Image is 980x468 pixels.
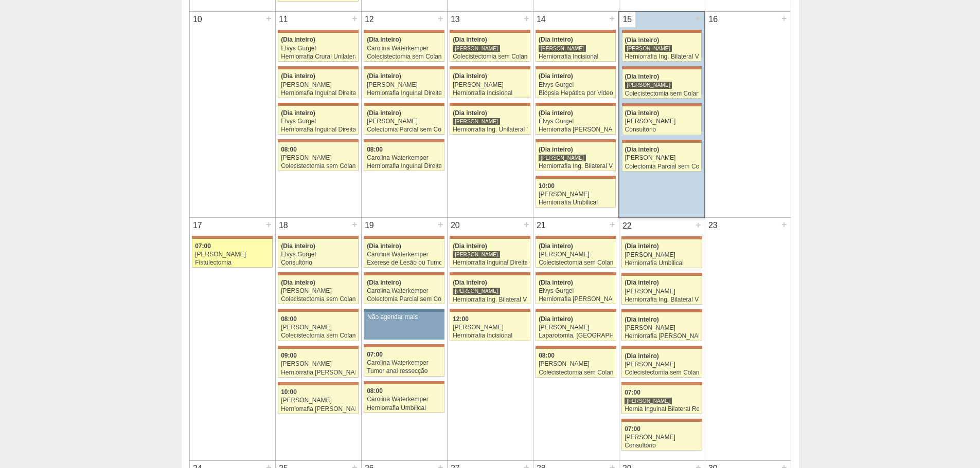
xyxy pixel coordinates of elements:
div: [PERSON_NAME] [281,397,355,404]
div: [PERSON_NAME] [539,251,613,258]
div: Carolina Waterkemper [367,155,441,161]
div: Key: Maria Braido [536,236,616,239]
div: 10 [190,12,206,27]
a: (Dia inteiro) [PERSON_NAME] Herniorrafia Incisional [450,69,530,98]
div: Key: Maria Braido [621,309,702,312]
div: Elvys Gurgel [539,118,613,125]
div: Elvys Gurgel [539,288,613,294]
div: + [350,12,359,25]
div: [PERSON_NAME] [367,82,441,88]
a: 08:00 [PERSON_NAME] Colecistectomia sem Colangiografia VL [278,142,358,171]
a: (Dia inteiro) Elvys Gurgel Consultório [278,239,358,268]
div: [PERSON_NAME] [281,324,355,331]
div: Herniorrafia Crural Unilateral [281,53,355,60]
div: Herniorrafia Ing. Unilateral VL [453,126,527,133]
div: [PERSON_NAME] [195,251,270,258]
div: 18 [276,218,292,233]
div: Colectomia Parcial sem Colostomia [367,296,441,303]
div: Elvys Gurgel [281,45,355,52]
div: Herniorrafia [PERSON_NAME] [281,369,355,376]
div: [PERSON_NAME] [453,82,527,88]
a: (Dia inteiro) [PERSON_NAME] Herniorrafia Ing. Bilateral VL [536,142,616,171]
div: 22 [619,218,635,234]
div: Key: Maria Braido [192,236,272,239]
span: (Dia inteiro) [281,109,315,117]
a: 10:00 [PERSON_NAME] Herniorrafia [PERSON_NAME] [278,385,358,414]
div: [PERSON_NAME] [281,82,355,88]
div: [PERSON_NAME] [539,45,586,52]
a: 08:00 Carolina Waterkemper Herniorrafia Inguinal Direita [364,142,444,171]
div: Colecistectomia sem Colangiografia [539,369,613,376]
a: 08:00 [PERSON_NAME] Colecistectomia sem Colangiografia [536,349,616,378]
span: (Dia inteiro) [625,36,660,44]
a: (Dia inteiro) [PERSON_NAME] Herniorrafia Inguinal Direita [278,69,358,98]
div: Laparotomia, [GEOGRAPHIC_DATA], Drenagem, Bridas [539,332,613,339]
div: Herniorrafia Incisional [539,53,613,60]
div: Herniorrafia Inguinal Direita [367,163,441,170]
div: Key: Maria Braido [536,66,616,69]
div: Key: Maria Braido [364,272,444,275]
div: Biópsia Hepática por Video [539,90,613,97]
div: Consultório [281,259,355,266]
span: 10:00 [281,388,297,396]
div: 21 [533,218,549,233]
span: (Dia inteiro) [453,109,487,117]
div: [PERSON_NAME] [281,361,355,367]
div: [PERSON_NAME] [625,252,699,258]
div: Não agendar mais [367,314,441,321]
div: + [694,218,703,232]
div: 11 [276,12,292,27]
span: (Dia inteiro) [367,72,401,80]
div: Key: Maria Braido [621,382,702,385]
div: Key: Maria Braido [622,66,702,69]
div: Herniorrafia Ing. Bilateral VL [625,53,699,60]
div: Key: Maria Braido [621,273,702,276]
a: (Dia inteiro) [PERSON_NAME] Colecistectomia sem Colangiografia [621,349,702,378]
div: Fistulectomia [195,259,270,266]
span: (Dia inteiro) [625,279,659,286]
div: [PERSON_NAME] [625,325,699,331]
div: Key: Maria Braido [450,309,530,312]
div: Key: Maria Braido [536,139,616,142]
div: + [350,218,359,231]
span: (Dia inteiro) [453,242,487,250]
div: Colecistectomia sem Colangiografia VL [281,332,355,339]
a: 10:00 [PERSON_NAME] Herniorrafia Umbilical [536,179,616,208]
a: (Dia inteiro) [PERSON_NAME] Colecistectomia sem Colangiografia VL [536,239,616,268]
div: [PERSON_NAME] [539,154,586,162]
span: (Dia inteiro) [281,279,315,286]
span: 07:00 [195,242,211,250]
div: Key: Maria Braido [364,381,444,384]
div: Herniorrafia Umbilical [625,260,699,267]
span: 08:00 [367,146,383,153]
div: 15 [619,12,635,27]
span: (Dia inteiro) [539,146,573,153]
div: Herniorrafia [PERSON_NAME] [539,296,613,303]
a: (Dia inteiro) Elvys Gurgel Herniorrafia Crural Unilateral [278,33,358,62]
div: + [436,218,445,231]
div: Key: Maria Braido [450,272,530,275]
div: Key: Maria Braido [364,139,444,142]
span: (Dia inteiro) [625,316,659,323]
a: (Dia inteiro) [PERSON_NAME] Colectomia Parcial sem Colostomia [364,106,444,135]
a: (Dia inteiro) [PERSON_NAME] Colecistectomia sem Colangiografia VL [622,69,702,98]
span: (Dia inteiro) [625,352,659,360]
div: 14 [533,12,549,27]
div: 17 [190,218,206,233]
span: 08:00 [539,352,555,359]
div: Key: Maria Braido [364,30,444,33]
div: Key: Maria Braido [536,309,616,312]
div: + [436,12,445,25]
a: (Dia inteiro) [PERSON_NAME] Colectomia Parcial sem Colostomia [622,143,702,172]
div: Key: Maria Braido [450,30,530,33]
div: + [522,12,531,25]
div: Key: Maria Braido [364,103,444,106]
div: Herniorrafia Umbilical [367,405,441,411]
a: (Dia inteiro) [PERSON_NAME] Herniorrafia Ing. Bilateral VL [622,33,702,62]
a: (Dia inteiro) [PERSON_NAME] Herniorrafia Ing. Bilateral VL [621,276,702,305]
div: Consultório [625,126,699,133]
a: 08:00 [PERSON_NAME] Colecistectomia sem Colangiografia VL [278,312,358,341]
div: Key: Maria Braido [278,236,358,239]
span: (Dia inteiro) [539,72,573,80]
div: Tumor anal ressecção [367,368,441,375]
